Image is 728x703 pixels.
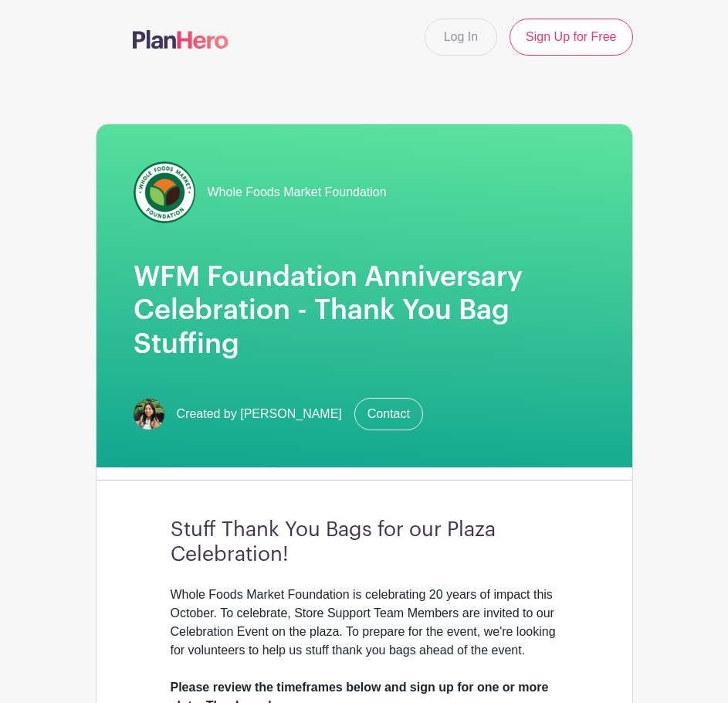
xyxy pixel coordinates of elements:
[354,398,423,430] a: Contact
[134,260,595,361] h1: WFM Foundation Anniversary Celebration - Thank You Bag Stuffing
[171,518,558,566] h3: Stuff Thank You Bags for our Plaza Celebration!
[177,405,342,423] span: Created by [PERSON_NAME]
[510,19,632,56] a: Sign Up for Free
[425,19,497,56] a: Log In
[134,399,164,430] img: mireya.jpg
[134,161,195,223] img: wfmf_primary_badge_4c.png
[208,183,387,202] span: Whole Foods Market Foundation
[133,30,229,49] img: logo-507f7623f17ff9eddc593b1ce0a138ce2505c220e1c5a4e2b4648c50719b7d32.svg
